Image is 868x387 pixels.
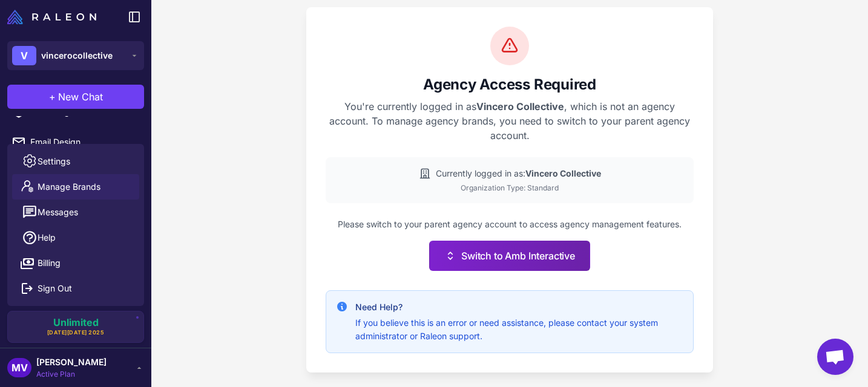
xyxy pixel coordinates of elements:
[12,46,36,65] div: V
[38,206,78,219] span: Messages
[12,276,139,301] button: Sign Out
[12,225,139,250] a: Help
[525,168,601,178] strong: Vincero Collective
[36,356,107,369] span: [PERSON_NAME]
[7,358,31,377] div: MV
[47,328,105,337] span: [DATE][DATE] 2025
[7,10,96,24] img: Raleon Logo
[41,49,113,62] span: vincerocollective
[335,183,684,193] div: Organization Type: Standard
[5,129,146,155] a: Email Design
[355,316,683,343] p: If you believe this is an error or need assistance, please contact your system administrator or R...
[38,180,100,193] span: Manage Brands
[36,369,107,380] span: Active Plan
[7,10,101,24] a: Raleon Logo
[7,85,144,109] button: +New Chat
[476,100,564,112] strong: Vincero Collective
[38,256,61,270] span: Billing
[58,89,103,104] span: New Chat
[38,231,56,244] span: Help
[817,339,853,375] div: Open chat
[326,99,694,143] p: You're currently logged in as , which is not an agency account. To manage agency brands, you need...
[7,41,144,70] button: Vvincerocollective
[38,282,72,295] span: Sign Out
[326,75,694,94] h2: Agency Access Required
[30,135,137,149] span: Email Design
[53,317,99,327] span: Unlimited
[12,200,139,225] button: Messages
[429,241,590,271] button: Switch to Amb Interactive
[355,301,683,314] h4: Need Help?
[38,155,70,168] span: Settings
[49,89,56,104] span: +
[326,218,694,231] p: Please switch to your parent agency account to access agency management features.
[436,167,601,180] span: Currently logged in as:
